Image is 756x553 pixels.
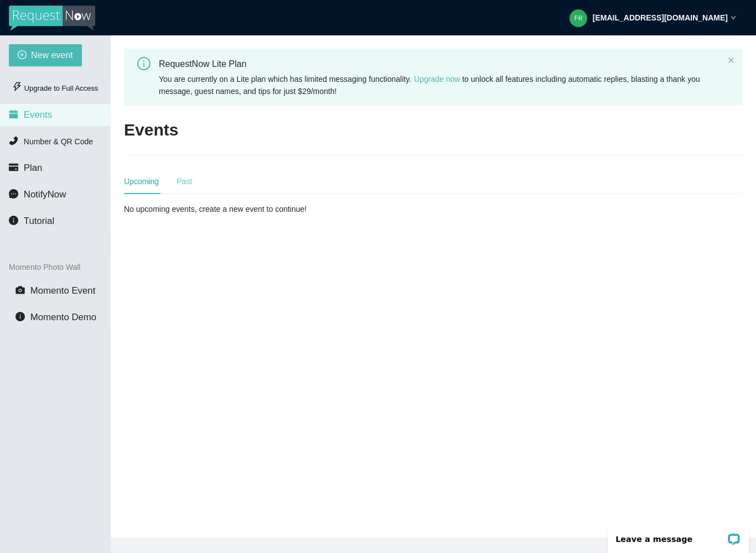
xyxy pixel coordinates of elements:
span: message [9,189,18,199]
span: Tutorial [24,216,54,226]
span: info-circle [137,57,151,70]
span: Momento Demo [30,312,96,322]
div: Past [177,175,192,187]
span: close [728,57,734,64]
span: down [731,15,736,20]
a: Upgrade now [414,75,460,84]
span: plus-circle [18,50,27,61]
span: You are currently on a Lite plan which has limited messaging functionality. to unlock all feature... [159,75,700,96]
span: Events [24,109,52,120]
button: close [728,57,734,64]
span: thunderbolt [12,82,22,92]
span: Momento Event [30,285,96,296]
iframe: LiveChat chat widget [600,518,756,553]
div: RequestNow Lite Plan [159,57,723,71]
span: New event [31,48,73,62]
span: NotifyNow [24,189,66,200]
div: Upgrade to Full Access [9,77,101,100]
span: camera [15,285,25,295]
div: Upcoming [124,175,159,187]
strong: [EMAIL_ADDRESS][DOMAIN_NAME] [593,13,728,22]
span: phone [9,136,18,145]
span: info-circle [15,312,25,321]
img: RequestNow [9,6,95,31]
div: No upcoming events, create a new event to continue! [124,203,324,215]
span: Plan [24,163,43,173]
h2: Events [124,119,178,142]
span: calendar [9,109,18,119]
img: 63df7ea705f317a69df8b695a91af48c [569,9,587,27]
span: credit-card [9,163,18,172]
span: Number & QR Code [24,137,93,146]
button: plus-circleNew event [9,44,82,66]
span: info-circle [9,216,18,225]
